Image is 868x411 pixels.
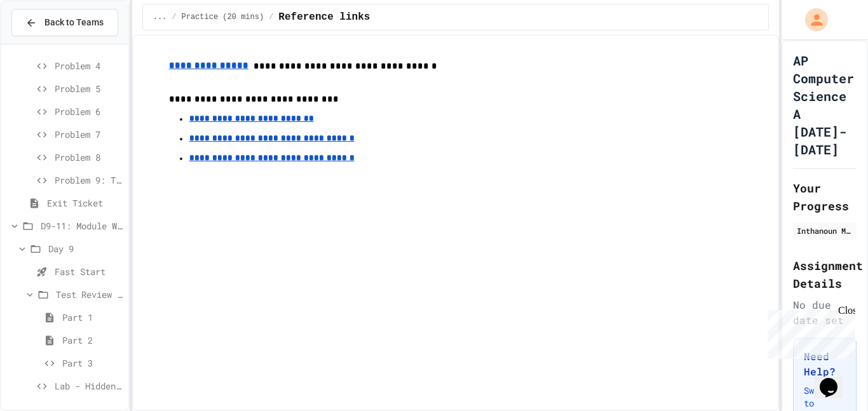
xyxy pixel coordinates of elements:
iframe: chat widget [815,360,855,398]
span: Problem 4 [55,59,123,72]
span: Problem 6 [55,105,123,118]
span: Part 1 [62,311,123,324]
span: Reference links [278,10,370,25]
span: Day 9 [48,242,123,255]
span: Problem 9: Temperature Converter [55,173,123,187]
div: No due date set [793,297,857,328]
h2: Assignment Details [793,257,857,292]
div: Chat with us now!Close [5,5,88,81]
span: D9-11: Module Wrap Up [41,219,123,232]
span: Problem 5 [55,82,123,95]
span: Part 3 [62,356,123,370]
h1: AP Computer Science A [DATE]-[DATE] [793,51,857,158]
span: Test Review (35 mins) [56,288,123,301]
span: Problem 7 [55,128,123,141]
button: Back to Teams [11,9,118,36]
h3: Need Help? [804,349,846,379]
span: ... [153,12,167,22]
span: Practice (20 mins) [182,12,264,22]
div: My Account [792,5,831,34]
span: / [172,12,176,22]
span: Back to Teams [44,16,104,29]
div: Inthanoun Mixay [797,225,853,236]
span: Part 2 [62,334,123,347]
span: Fast Start [55,265,123,278]
span: Exit Ticket [47,196,123,210]
h2: Your Progress [793,179,857,215]
span: Problem 8 [55,151,123,164]
span: / [269,12,273,22]
iframe: chat widget [763,305,855,359]
span: Lab - Hidden Figures: Launch Weight Calculator [55,379,123,393]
